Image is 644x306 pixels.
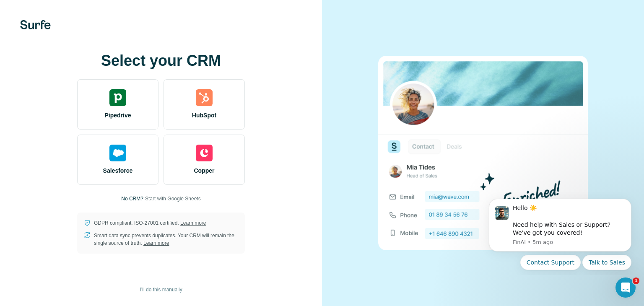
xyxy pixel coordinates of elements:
[476,192,644,275] iframe: Intercom notifications message
[143,240,169,246] a: Learn more
[134,283,188,296] button: I’ll do this manually
[104,111,131,119] span: Pipedrive
[94,219,206,227] p: GDPR compliant. ISO-27001 certified.
[633,277,639,284] span: 1
[109,145,126,161] img: salesforce's logo
[196,145,213,161] img: copper's logo
[77,52,245,69] h1: Select your CRM
[192,111,216,119] span: HubSpot
[145,195,201,202] button: Start with Google Sheets
[196,89,213,106] img: hubspot's logo
[121,195,143,202] p: No CRM?
[103,166,133,175] span: Salesforce
[94,232,238,247] p: Smart data sync prevents duplicates. Your CRM will remain the single source of truth.
[194,166,215,175] span: Copper
[180,220,206,226] a: Learn more
[20,20,51,29] img: Surfe's logo
[615,277,636,298] iframe: Intercom live chat
[140,286,182,293] span: I’ll do this manually
[109,89,126,106] img: pipedrive's logo
[378,56,588,250] img: none image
